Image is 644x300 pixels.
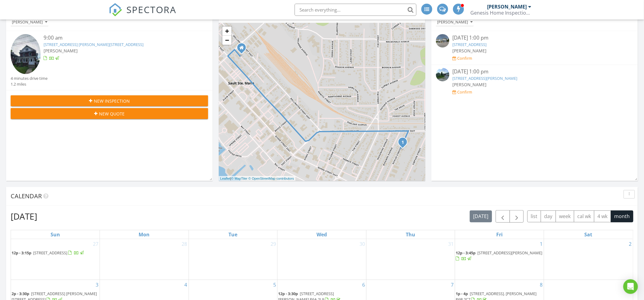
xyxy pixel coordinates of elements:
[189,239,278,280] td: Go to July 29, 2025
[12,250,31,256] span: 12p - 3:15p
[541,210,556,222] button: day
[436,68,449,81] img: streetview
[556,210,574,222] button: week
[94,98,130,104] span: New Inspection
[12,249,99,257] a: 12p - 3:15p [STREET_ADDRESS]
[44,34,192,42] div: 9:00 am
[11,192,42,200] span: Calendar
[11,76,48,81] div: 4 minutes drive time
[358,239,366,249] a: Go to July 30, 2025
[456,250,542,261] a: 12p - 3:45p [STREET_ADDRESS][PERSON_NAME]
[628,239,633,249] a: Go to August 2, 2025
[470,210,492,222] button: [DATE]
[539,239,544,249] a: Go to August 1, 2025
[33,250,67,256] span: [STREET_ADDRESS]
[12,250,85,256] a: 12p - 3:15p [STREET_ADDRESS]
[49,230,61,239] a: Sunday
[583,230,593,239] a: Saturday
[366,239,455,280] td: Go to July 31, 2025
[99,111,125,117] span: New Quote
[450,280,455,290] a: Go to August 7, 2025
[452,55,472,61] a: Confirm
[452,34,617,42] div: [DATE] 1:00 pm
[11,239,100,280] td: Go to July 27, 2025
[137,230,151,239] a: Monday
[436,34,449,48] img: streetview
[487,4,527,10] div: [PERSON_NAME]
[452,76,517,81] a: [STREET_ADDRESS][PERSON_NAME]
[452,68,617,76] div: [DATE] 1:00 pm
[457,56,472,61] div: Confirm
[220,177,230,180] a: Leaflet
[295,4,416,16] input: Search everything...
[11,95,208,106] button: New Inspection
[222,36,232,45] a: Zoom out
[447,239,455,249] a: Go to July 31, 2025
[455,239,544,280] td: Go to August 1, 2025
[12,20,47,24] div: [PERSON_NAME]
[109,3,122,16] img: The Best Home Inspection Software - Spectora
[402,140,404,145] i: 1
[100,239,189,280] td: Go to July 28, 2025
[227,230,239,239] a: Tuesday
[527,210,541,222] button: list
[315,230,328,239] a: Wednesday
[611,210,633,222] button: month
[11,34,208,87] a: 9:00 am [STREET_ADDRESS] [PERSON_NAME][STREET_ADDRESS] [PERSON_NAME] 4 minutes drive time 1.2 miles
[544,239,633,280] td: Go to August 2, 2025
[272,280,277,290] a: Go to August 5, 2025
[456,249,543,263] a: 12p - 3:45p [STREET_ADDRESS][PERSON_NAME]
[361,280,366,290] a: Go to August 6, 2025
[109,8,176,21] a: SPECTORA
[278,291,298,296] span: 12p - 3:30p
[181,239,189,249] a: Go to July 28, 2025
[436,18,474,26] button: [PERSON_NAME]
[183,280,189,290] a: Go to August 4, 2025
[222,26,232,36] a: Zoom in
[594,210,611,222] button: 4 wk
[405,230,417,239] a: Thursday
[477,250,542,256] span: [STREET_ADDRESS][PERSON_NAME]
[457,90,472,94] div: Confirm
[11,18,48,26] button: [PERSON_NAME]
[278,239,366,280] td: Go to July 30, 2025
[219,176,295,181] div: |
[452,48,487,54] span: [PERSON_NAME]
[242,48,245,51] div: 18 Grace St, Sault Ste. Marie ON P6A 2S6
[456,250,476,256] span: 12p - 3:45p
[94,280,100,290] a: Go to August 3, 2025
[126,3,176,16] span: SPECTORA
[11,81,48,87] div: 1.2 miles
[623,279,638,294] div: Open Intercom Messenger
[452,42,487,47] a: [STREET_ADDRESS]
[470,10,531,16] div: Genesis Home Inspections
[12,291,29,296] span: 2p - 3:30p
[92,239,100,249] a: Go to July 27, 2025
[44,48,78,54] span: [PERSON_NAME]
[539,280,544,290] a: Go to August 8, 2025
[574,210,595,222] button: cal wk
[269,239,277,249] a: Go to July 29, 2025
[456,291,468,296] span: 1p - 4p
[452,89,472,95] a: Confirm
[436,68,633,95] a: [DATE] 1:00 pm [STREET_ADDRESS][PERSON_NAME] [PERSON_NAME] Confirm
[231,177,248,180] a: © MapTiler
[249,177,294,180] a: © OpenStreetMap contributors
[11,108,208,119] button: New Quote
[495,230,504,239] a: Friday
[11,210,37,222] h2: [DATE]
[403,142,406,146] div: 170 Kohler St, Sault Ste. Marie, ON P6A 3V1
[452,82,487,87] span: [PERSON_NAME]
[44,42,143,47] a: [STREET_ADDRESS] [PERSON_NAME][STREET_ADDRESS]
[510,210,524,223] button: Next month
[436,34,633,61] a: [DATE] 1:00 pm [STREET_ADDRESS] [PERSON_NAME] Confirm
[437,20,472,24] div: [PERSON_NAME]
[496,210,510,223] button: Previous month
[11,34,41,74] img: 9304730%2Fcover_photos%2FGaPciUUVflePaUlTi3xe%2Fsmall.jpeg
